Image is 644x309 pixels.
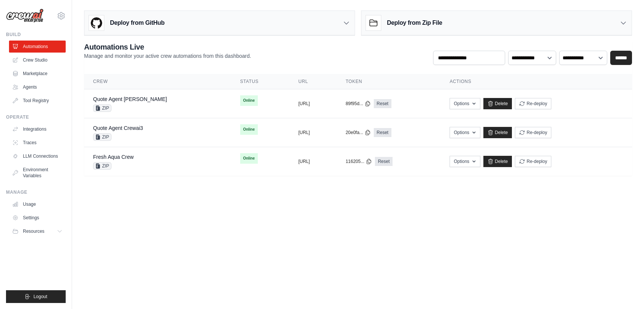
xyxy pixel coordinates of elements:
[110,18,164,27] h3: Deploy from GitHub
[515,98,551,109] button: Re-deploy
[89,15,104,30] img: GitHub Logo
[483,98,512,109] a: Delete
[84,74,231,89] th: Crew
[6,114,66,120] div: Operate
[387,18,442,27] h3: Deploy from Zip File
[240,95,258,106] span: Online
[84,52,251,60] p: Manage and monitor your active crew automations from this dashboard.
[483,127,512,138] a: Delete
[289,74,337,89] th: URL
[9,225,66,237] button: Resources
[450,156,480,167] button: Options
[93,96,167,102] a: Quote Agent [PERSON_NAME]
[9,137,66,149] a: Traces
[9,198,66,210] a: Usage
[9,68,66,80] a: Marketplace
[93,125,143,131] a: Quote Agent Crewai3
[9,123,66,135] a: Integrations
[9,81,66,93] a: Agents
[6,32,66,38] div: Build
[6,290,66,303] button: Logout
[375,157,393,166] a: Reset
[9,212,66,224] a: Settings
[231,74,289,89] th: Status
[483,156,512,167] a: Delete
[84,42,251,52] h2: Automations Live
[515,156,551,167] button: Re-deploy
[515,127,551,138] button: Re-deploy
[33,294,47,300] span: Logout
[441,74,632,89] th: Actions
[346,101,371,107] button: 89f95d...
[93,154,134,160] a: Fresh Aqua Crew
[9,164,66,182] a: Environment Variables
[9,41,66,53] a: Automations
[6,189,66,195] div: Manage
[9,54,66,66] a: Crew Studio
[450,98,480,109] button: Options
[374,128,391,137] a: Reset
[23,228,44,234] span: Resources
[6,9,44,23] img: Logo
[346,130,371,136] button: 20e0fa...
[240,153,258,164] span: Online
[240,124,258,135] span: Online
[450,127,480,138] button: Options
[93,133,111,141] span: ZIP
[374,99,391,108] a: Reset
[337,74,441,89] th: Token
[93,162,111,170] span: ZIP
[9,95,66,107] a: Tool Registry
[346,158,372,164] button: 116205...
[9,150,66,162] a: LLM Connections
[93,104,111,112] span: ZIP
